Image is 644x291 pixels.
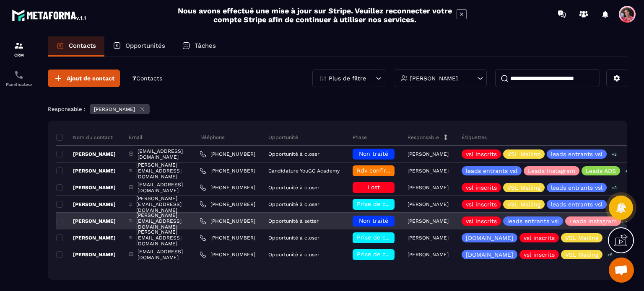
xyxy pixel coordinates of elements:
[56,151,116,157] p: [PERSON_NAME]
[466,201,497,207] p: vsl inscrits
[268,235,319,241] p: Opportunité à closer
[507,151,540,157] p: VSL Mailing
[268,252,319,258] p: Opportunité à closer
[12,8,87,23] img: logo
[408,168,449,174] p: [PERSON_NAME]
[177,6,452,24] h2: Nous avons effectué une mise à jour sur Stripe. Veuillez reconnecter votre compte Stripe afin de ...
[551,201,602,207] p: leads entrants vsl
[551,185,602,191] p: leads entrants vsl
[268,134,298,141] p: Opportunité
[200,251,255,258] a: [PHONE_NUMBER]
[462,134,487,141] p: Étiquettes
[94,106,135,112] p: [PERSON_NAME]
[408,252,449,258] p: [PERSON_NAME]
[69,42,96,49] p: Contacts
[2,64,36,93] a: schedulerschedulerPlanificateur
[200,201,255,208] a: [PHONE_NUMBER]
[507,201,540,207] p: VSL Mailing
[195,42,216,49] p: Tâches
[605,234,615,242] p: +4
[359,217,388,224] span: Non traité
[56,184,116,191] p: [PERSON_NAME]
[174,36,224,57] a: Tâches
[200,218,255,224] a: [PHONE_NUMBER]
[48,106,86,112] p: Responsable :
[408,201,449,207] p: [PERSON_NAME]
[357,251,434,258] span: Prise de contact effectuée
[268,151,319,157] p: Opportunité à closer
[200,167,255,174] a: [PHONE_NUMBER]
[200,151,255,157] a: [PHONE_NUMBER]
[353,134,367,141] p: Phase
[609,183,620,192] p: +3
[329,75,366,81] p: Plus de filtre
[268,201,319,207] p: Opportunité à closer
[565,252,598,258] p: VSL Mailing
[466,218,497,224] p: vsl inscrits
[56,251,116,258] p: [PERSON_NAME]
[136,75,162,82] span: Contacts
[507,185,540,191] p: VSL Mailing
[524,252,555,258] p: vsl inscrits
[357,201,434,207] span: Prise de contact effectuée
[368,184,380,191] span: Lost
[466,185,497,191] p: vsl inscrits
[410,75,458,81] p: [PERSON_NAME]
[528,168,575,174] p: Leads Instagram
[609,258,634,283] a: Ouvrir le chat
[466,252,513,258] p: [DOMAIN_NAME]
[129,134,143,141] p: Email
[359,150,388,157] span: Non traité
[609,150,620,159] p: +3
[200,234,255,241] a: [PHONE_NUMBER]
[524,235,555,241] p: vsl inscrits
[48,70,120,87] button: Ajout de contact
[14,70,24,80] img: scheduler
[2,82,36,87] p: Planificateur
[268,185,319,191] p: Opportunité à closer
[466,168,517,174] p: leads entrants vsl
[200,134,225,141] p: Téléphone
[408,235,449,241] p: [PERSON_NAME]
[551,151,602,157] p: leads entrants vsl
[56,201,116,208] p: [PERSON_NAME]
[569,218,617,224] p: Leads Instagram
[605,250,615,259] p: +5
[565,235,598,241] p: VSL Mailing
[67,74,114,82] span: Ajout de contact
[132,75,162,82] p: 7
[466,235,513,241] p: [DOMAIN_NAME]
[56,134,113,141] p: Nom du contact
[507,218,559,224] p: leads entrants vsl
[622,167,632,175] p: +1
[56,167,116,174] p: [PERSON_NAME]
[2,34,36,64] a: formationformationCRM
[125,42,165,49] p: Opportunités
[200,184,255,191] a: [PHONE_NUMBER]
[357,234,434,241] span: Prise de contact effectuée
[56,234,116,241] p: [PERSON_NAME]
[268,218,319,224] p: Opportunité à setter
[14,41,24,51] img: formation
[268,168,340,174] p: Candidature YouGC Academy
[586,168,616,174] p: Leads ADS
[48,36,104,57] a: Contacts
[408,185,449,191] p: [PERSON_NAME]
[408,151,449,157] p: [PERSON_NAME]
[357,167,404,174] span: Rdv confirmé ✅
[408,134,439,141] p: Responsable
[408,218,449,224] p: [PERSON_NAME]
[56,218,116,224] p: [PERSON_NAME]
[466,151,497,157] p: vsl inscrits
[2,53,36,57] p: CRM
[104,36,174,57] a: Opportunités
